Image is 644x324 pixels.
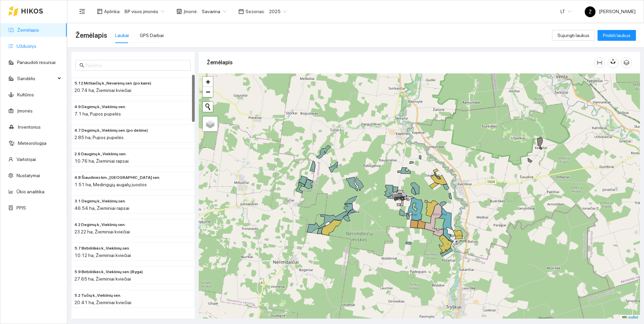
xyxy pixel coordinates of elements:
span: 4.7 Degimų k., Viekšnių sen. (po dešine) [74,127,148,134]
span: 46.54 ha, Žieminiai rapsai [74,205,129,211]
span: 2025 [269,6,287,17]
span: BP visos įmonės [125,6,164,17]
span: Ž [589,6,592,17]
span: Įmonė : [184,8,198,15]
button: Pridėti laukus [598,30,636,41]
button: menu-fold [75,5,89,18]
span: Sujungti laukus [557,32,589,39]
a: Užduotys [17,43,36,49]
span: 3.1 Degimų k., Viekšnių sen. [74,198,126,204]
span: 23.22 ha, Žieminiai kviečiai [74,229,130,234]
a: Kultūros [17,92,34,97]
a: Sujungti laukus [552,33,595,38]
button: Initiate a new search [203,102,213,112]
a: Layers [203,117,218,131]
a: Įmonės [17,108,33,114]
span: Pridėti laukus [603,32,631,39]
a: Meteorologija [18,140,46,146]
span: calendar [238,9,244,14]
a: Zoom out [203,87,213,97]
span: 2.85 ha, Pupos pupelės [74,135,124,140]
span: + [206,77,210,86]
span: Žemėlapis [75,30,107,41]
a: Zoom in [203,77,213,87]
a: Pridėti laukus [598,33,636,38]
span: Sandėlis [17,72,56,85]
span: − [206,88,210,96]
span: 4.9 Degimų k., Viekšnių sen. [74,104,126,110]
a: Ūkio analitika [17,189,44,194]
span: 4.2 Degimų k., Viekšnių sen. [74,222,126,228]
span: layout [97,9,102,14]
button: column-width [594,57,605,68]
div: Laukai [115,32,129,39]
span: LT [560,6,571,17]
span: 20.74 ha, Žieminiai kviečiai [74,88,131,93]
span: 20.41 ha, Žieminiai kviečiai [74,300,131,305]
span: 5.12 Mitkaičių k., Nevarėnų sen. (po kaire) [74,80,151,87]
span: 1.51 ha, Medingųjų augalų juostos [74,182,147,187]
span: Savarina [202,6,226,17]
button: Sujungti laukus [552,30,595,41]
a: Nustatymai [17,173,40,178]
a: Panaudoti resursai [17,60,56,65]
span: 5.7 Birbiliškės k., Viekšnių sen. [74,245,130,252]
span: menu-fold [79,8,85,14]
span: 4.8 Šiaudinės km., Papilės sen. [74,174,160,181]
div: GPS Darbai [140,32,164,39]
div: Žemėlapis [207,53,594,72]
a: Leaflet [622,315,638,320]
span: [PERSON_NAME] [585,9,636,14]
span: 27.65 ha, Žieminiai kviečiai [74,276,131,282]
a: PPIS [17,205,26,210]
span: 5.9 Birbiliškės k., Viekšnių sen. (Ryga) [74,269,143,275]
span: shop [176,9,182,14]
span: Aplinka : [104,8,121,15]
span: 10.76 ha, Žieminiai rapsai [74,158,129,164]
span: 10.12 ha, Žieminiai kviečiai [74,253,131,258]
a: Žemėlapis [17,27,39,33]
input: Paieška [86,62,187,69]
a: Vartotojai [17,157,36,162]
span: 2.6 Dauginų k., Viekšnių sen. [74,151,127,157]
a: Inventorius [18,124,41,130]
span: search [79,63,84,68]
span: 5.2 Tučių k., Viekšnių sen. [74,292,121,299]
span: column-width [594,60,605,65]
span: 7.1 ha, Pupos pupelės [74,111,121,117]
span: Sezonas : [246,8,265,15]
